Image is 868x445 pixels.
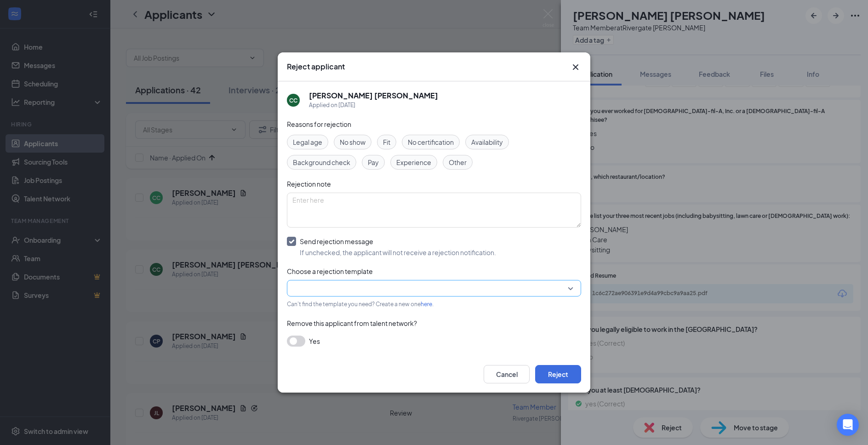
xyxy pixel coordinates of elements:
span: Fit [383,137,390,147]
svg: Cross [570,62,581,73]
span: Reasons for rejection [287,120,351,128]
h5: [PERSON_NAME] [PERSON_NAME] [309,91,438,101]
span: Yes [309,336,320,347]
span: Choose a rejection template [287,267,373,275]
a: here [421,301,432,308]
span: Remove this applicant from talent network? [287,319,417,327]
button: Close [570,62,581,73]
span: Background check [293,157,350,167]
div: Applied on [DATE] [309,101,438,110]
div: Open Intercom Messenger [837,414,859,436]
span: No certification [408,137,454,147]
span: No show [340,137,365,147]
h3: Reject applicant [287,62,345,72]
div: CC [289,97,297,104]
span: Other [449,157,467,167]
span: Legal age [293,137,322,147]
span: Experience [396,157,431,167]
span: Can't find the template you need? Create a new one . [287,301,434,308]
span: Rejection note [287,180,331,188]
button: Cancel [484,365,530,383]
span: Pay [368,157,379,167]
button: Reject [535,365,581,383]
span: Availability [471,137,503,147]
